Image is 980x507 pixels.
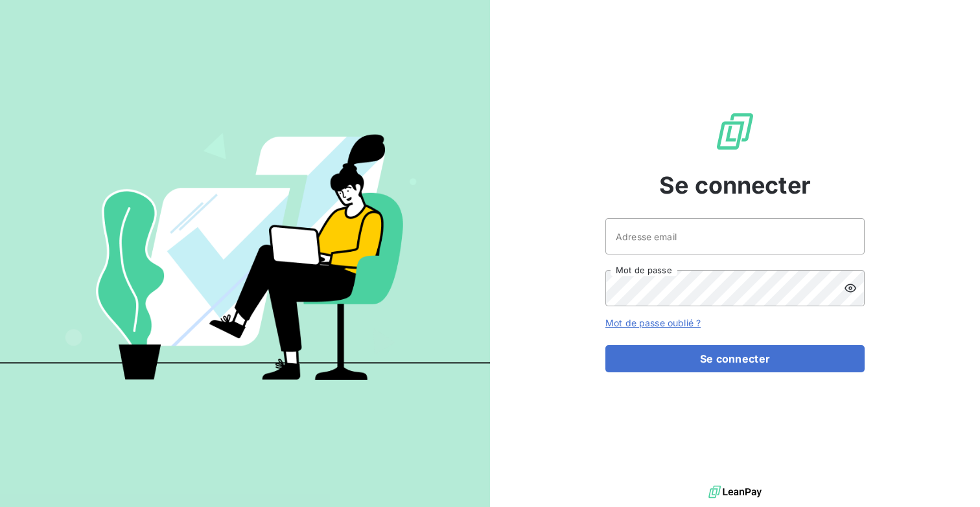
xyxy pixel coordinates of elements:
img: logo [708,482,762,502]
button: Se connecter [605,345,865,372]
input: placeholder [605,218,865,254]
span: Se connecter [659,168,811,203]
img: Logo LeanPay [714,111,756,152]
a: Mot de passe oublié ? [605,317,701,328]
